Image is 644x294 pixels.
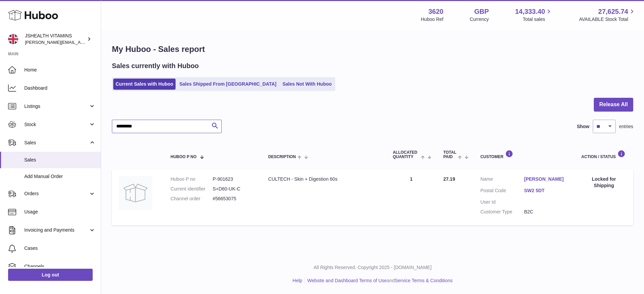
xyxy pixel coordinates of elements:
[386,169,436,225] td: 1
[177,79,279,90] a: Sales Shipped From [GEOGRAPHIC_DATA]
[470,16,489,23] div: Currency
[581,150,626,159] div: Action / Status
[480,209,524,215] dt: Customer Type
[307,278,387,283] a: Website and Dashboard Terms of Use
[443,176,455,182] span: 27.19
[8,34,18,44] img: francesca@jshealthvitamins.com
[619,123,633,130] span: entries
[524,187,568,194] a: SW2 5DT
[113,79,176,90] a: Current Sales with Huboo
[579,7,636,23] a: 27,625.74 AVAILABLE Stock Total
[24,263,96,270] span: Channels
[213,176,255,182] dd: P-901623
[524,176,568,182] a: [PERSON_NAME]
[268,155,296,159] span: Description
[305,277,453,284] li: and
[515,7,553,23] a: 14,333.40 Total sales
[213,196,255,202] dd: #56653075
[480,199,524,205] dt: User Id
[480,176,524,184] dt: Name
[24,103,89,110] span: Listings
[268,176,379,182] div: CULTECH - Skin + Digestion 60s
[577,123,589,130] label: Show
[24,157,96,163] span: Sales
[395,278,453,283] a: Service Terms & Conditions
[280,79,334,90] a: Sales Not With Huboo
[524,209,568,215] dd: B2C
[8,269,93,281] a: Log out
[171,176,213,182] dt: Huboo P no
[515,7,545,16] span: 14,333.40
[581,176,626,189] div: Locked for Shipping
[24,209,96,215] span: Usage
[112,44,633,55] h1: My Huboo - Sales report
[24,67,96,73] span: Home
[443,150,456,159] span: Total paid
[474,7,489,16] strong: GBP
[421,16,443,23] div: Huboo Ref
[171,186,213,192] dt: Current identifier
[24,245,96,252] span: Cases
[594,98,633,112] button: Release All
[598,7,628,16] span: 27,625.74
[293,278,302,283] a: Help
[428,7,443,16] strong: 3620
[24,85,96,91] span: Dashboard
[523,16,553,23] span: Total sales
[25,39,135,45] span: [PERSON_NAME][EMAIL_ADDRESS][DOMAIN_NAME]
[24,140,89,146] span: Sales
[24,190,89,197] span: Orders
[480,150,568,159] div: Customer
[480,187,524,196] dt: Postal Code
[106,264,639,271] p: All Rights Reserved. Copyright 2025 - [DOMAIN_NAME]
[24,173,96,180] span: Add Manual Order
[171,155,196,159] span: Huboo P no
[119,176,152,210] img: no-photo.jpg
[213,186,255,192] dd: S+D60-UK-C
[579,16,636,23] span: AVAILABLE Stock Total
[171,196,213,202] dt: Channel order
[24,227,89,233] span: Invoicing and Payments
[25,33,86,46] div: JSHEALTH VITAMINS
[393,150,419,159] span: ALLOCATED Quantity
[112,61,199,70] h2: Sales currently with Huboo
[24,121,89,128] span: Stock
